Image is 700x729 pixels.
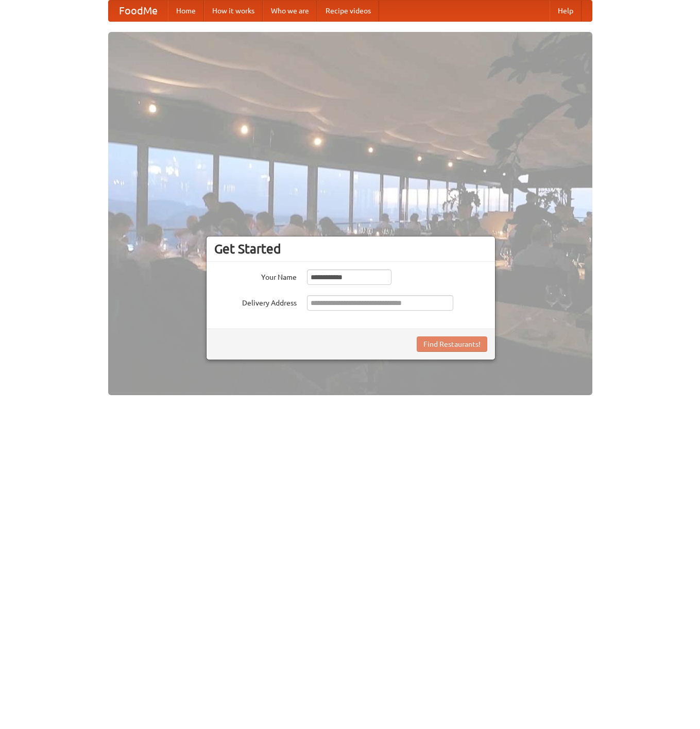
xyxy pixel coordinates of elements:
[550,1,582,21] a: Help
[263,1,317,21] a: Who we are
[317,1,379,21] a: Recipe videos
[109,1,168,21] a: FoodMe
[168,1,204,21] a: Home
[214,269,297,282] label: Your Name
[214,241,487,257] h3: Get Started
[214,295,297,308] label: Delivery Address
[417,336,487,352] button: Find Restaurants!
[204,1,263,21] a: How it works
